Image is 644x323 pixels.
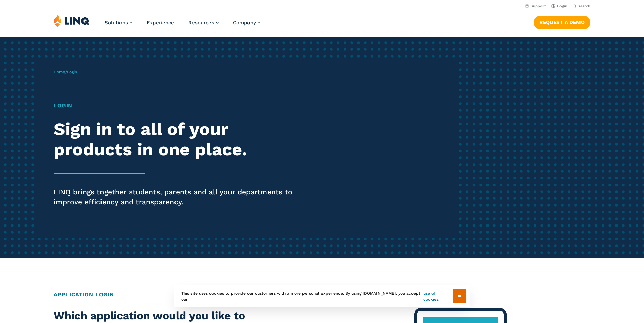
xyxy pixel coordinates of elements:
button: Open Search Bar [573,4,590,9]
a: Support [525,4,546,8]
h2: Application Login [54,290,590,299]
a: Company [233,20,260,26]
p: LINQ brings together students, parents and all your departments to improve efficiency and transpa... [54,187,302,207]
img: LINQ | K‑12 Software [54,14,90,27]
div: This site uses cookies to provide our customers with a more personal experience. By using [DOMAIN... [174,285,470,307]
span: Login [67,70,77,74]
span: Solutions [105,20,128,26]
a: Solutions [105,20,132,26]
span: Search [578,4,590,8]
a: Request a Demo [534,16,590,29]
nav: Button Navigation [534,14,590,29]
span: Resources [188,20,214,26]
a: Login [551,4,567,8]
h1: Login [54,102,302,110]
a: Home [54,70,65,74]
span: Company [233,20,256,26]
span: / [54,70,77,74]
a: Resources [188,20,219,26]
h2: Sign in to all of your products in one place. [54,119,302,160]
nav: Primary Navigation [105,14,260,37]
a: use of cookies. [423,290,452,302]
a: Experience [147,20,174,26]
